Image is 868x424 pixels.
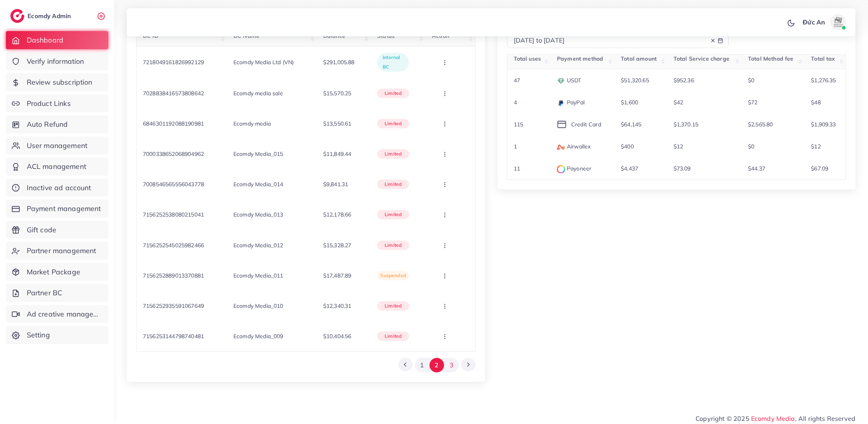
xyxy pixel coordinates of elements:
p: $1,370.15 [674,120,698,129]
p: 115 [514,120,523,129]
span: , All rights Reserved [795,414,855,423]
button: Go to page 2 [429,358,444,372]
p: USDT [557,76,581,85]
a: Partner management [6,242,108,260]
span: Payment method [557,55,603,62]
p: $10,404.56 [323,331,352,341]
img: logo [10,9,24,23]
img: icon payment [557,120,566,128]
span: Total Service charge [674,55,729,62]
a: logoEcomdy Admin [10,9,73,23]
span: Copyright © 2025 [696,414,855,423]
p: $13,550.61 [323,119,352,128]
p: 7156253144798740481 [143,331,204,341]
p: $44.37 [748,164,765,173]
p: 7218049161826992129 [143,57,204,67]
p: 7156252545025982466 [143,241,204,250]
p: 7156252935591067649 [143,301,204,311]
p: limited [385,210,402,219]
p: $12,340.31 [323,301,352,311]
p: limited [385,89,402,98]
p: $64,145 [621,120,641,129]
p: Ecomdy Media_010 [233,301,283,311]
p: Ecomdy Media_013 [233,210,283,219]
p: Ecomdy Media_014 [233,180,283,189]
p: $42 [674,98,683,107]
p: 7156252889013370881 [143,271,204,280]
p: $15,570.25 [323,89,352,98]
h2: Ecomdy Admin [28,12,73,20]
p: suspended [380,271,405,280]
p: 7156252538080215041 [143,210,204,219]
span: Setting [27,330,50,340]
span: Partner BC [27,288,63,298]
p: $1,600 [621,98,638,107]
a: ACL management [6,157,108,176]
p: $73.09 [674,164,691,173]
span: Verify information [27,56,84,67]
p: Internal BC [383,53,403,72]
p: limited [385,180,402,189]
p: PayPal [557,98,585,107]
p: $51,320.65 [621,76,649,85]
p: 7008546565556043778 [143,180,204,189]
img: payment [557,165,565,173]
a: Market Package [6,263,108,281]
a: Setting [6,326,108,344]
img: payment [557,77,565,85]
p: 7028838416573808642 [143,89,204,98]
p: 47 [514,76,520,85]
span: Gift code [27,225,56,235]
p: Đức An [803,17,825,27]
p: $952.36 [674,76,694,85]
a: Product Links [6,94,108,113]
span: ACL management [27,161,86,172]
span: Auto Refund [27,119,68,130]
a: Đức Anavatar [798,14,849,30]
p: $0 [748,142,754,151]
a: User management [6,137,108,155]
img: avatar [830,14,846,30]
p: Ecomdy media [233,119,271,128]
p: Payoneer [557,164,591,173]
p: Ecomdy Media_011 [233,271,283,280]
p: $2,565.80 [748,120,773,129]
p: 7000338652068904962 [143,149,204,159]
p: limited [385,241,402,250]
button: Go to page 1 [415,358,429,372]
p: 11 [514,164,520,173]
a: Ad creative management [6,305,108,323]
span: Product Links [27,98,71,109]
p: Ecomdy Media Ltd (VN) [233,57,294,67]
p: $1,909.33 [811,120,836,129]
span: User management [27,141,87,151]
span: Dashboard [27,35,63,45]
span: Total Method fee [748,55,794,62]
p: $67.09 [811,164,828,173]
p: limited [385,119,402,128]
p: $15,328.27 [323,241,352,250]
button: Go to page 3 [444,358,459,372]
p: $12,178.66 [323,210,352,219]
span: Inactive ad account [27,183,91,193]
button: Go to next page [461,358,476,371]
span: [DATE] to [DATE] [514,36,565,44]
p: 6846301192088190981 [143,119,204,128]
p: $72 [748,98,757,107]
a: Payment management [6,200,108,218]
a: Auto Refund [6,115,108,133]
span: Total amount [621,55,657,62]
p: $48 [811,98,820,107]
span: Total tax [811,55,835,62]
span: Ad creative management [27,309,102,319]
p: Credit Card [557,120,601,129]
img: payment [557,144,565,150]
p: $9,841.31 [323,180,348,189]
span: Payment management [27,204,101,214]
a: Review subscription [6,73,108,91]
p: $12 [674,142,683,151]
p: limited [385,331,402,341]
span: Partner management [27,246,96,256]
p: Ecomdy Media_009 [233,331,283,341]
span: Review subscription [27,77,93,87]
